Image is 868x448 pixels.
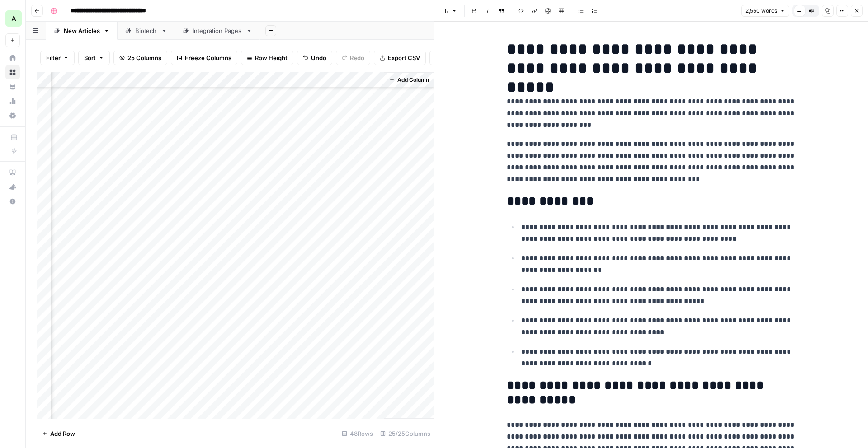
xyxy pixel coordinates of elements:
button: Add Column [386,74,433,86]
div: 25/25 Columns [377,426,434,441]
button: Freeze Columns [171,51,237,65]
span: Export CSV [388,53,420,62]
a: Your Data [5,79,20,94]
a: AirOps Academy [5,165,20,180]
a: New Articles [46,22,118,40]
a: Usage [5,94,20,108]
span: Add Row [50,429,75,438]
button: What's new? [5,180,20,194]
button: Filter [40,51,75,65]
a: Home [5,51,20,65]
span: 2,550 words [745,7,777,15]
button: 2,550 words [741,5,789,17]
span: Redo [350,53,364,62]
button: Help + Support [5,194,20,209]
span: Add Column [397,76,429,84]
button: Add Row [37,426,80,441]
div: Integration Pages [193,26,242,35]
button: Undo [297,51,332,65]
span: Filter [46,53,61,62]
button: Row Height [241,51,293,65]
span: Undo [311,53,326,62]
div: 48 Rows [338,426,377,441]
a: Browse [5,65,20,79]
div: New Articles [64,26,100,35]
span: Sort [84,53,96,62]
button: Export CSV [374,51,426,65]
button: Redo [336,51,370,65]
button: Sort [78,51,110,65]
div: Biotech [135,26,157,35]
button: 25 Columns [113,51,167,65]
button: Workspace: Abacum [5,7,20,30]
a: Integration Pages [175,22,260,40]
div: What's new? [6,180,19,194]
span: A [11,13,16,24]
span: 25 Columns [127,53,161,62]
span: Row Height [255,53,288,62]
span: Freeze Columns [185,53,231,62]
a: Biotech [118,22,175,40]
a: Settings [5,108,20,123]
